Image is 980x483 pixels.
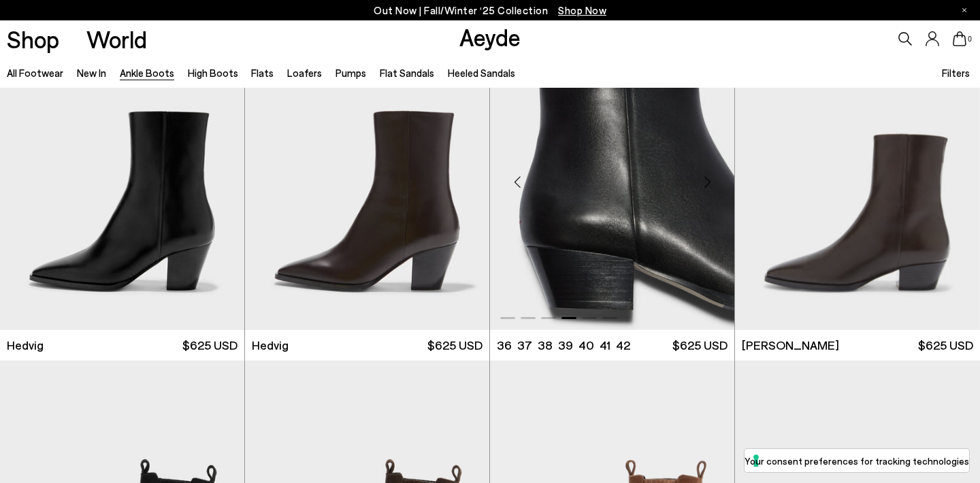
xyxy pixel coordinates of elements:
[490,330,734,361] a: 36 37 38 39 40 41 42 $625 USD
[966,35,973,43] span: 0
[188,67,238,79] a: High Boots
[517,337,532,354] li: 37
[735,23,980,330] a: Next slide Previous slide
[7,67,63,79] a: All Footwear
[538,337,553,354] li: 38
[86,27,147,51] a: World
[7,337,44,354] span: Hedvig
[251,67,274,79] a: Flats
[427,337,483,354] span: $625 USD
[7,27,59,51] a: Shop
[490,23,734,330] img: Baba Pointed Cowboy Boots
[558,4,606,16] span: Navigate to /collections/new-in
[459,22,521,51] a: Aeyde
[735,23,980,330] div: 1 / 6
[245,23,489,330] img: Hedvig Cowboy Ankle Boots
[578,337,594,354] li: 40
[745,454,969,468] label: Your consent preferences for tracking technologies
[287,67,322,79] a: Loafers
[374,2,606,19] p: Out Now | Fall/Winter ‘25 Collection
[918,337,973,354] span: $625 USD
[336,67,366,79] a: Pumps
[448,67,515,79] a: Heeled Sandals
[735,330,980,361] a: [PERSON_NAME] $625 USD
[380,67,434,79] a: Flat Sandals
[77,67,106,79] a: New In
[252,337,289,354] span: Hedvig
[497,161,538,202] div: Previous slide
[497,337,626,354] ul: variant
[490,23,734,330] div: 4 / 6
[490,23,734,330] a: Next slide Previous slide
[742,337,839,354] span: [PERSON_NAME]
[120,67,174,79] a: Ankle Boots
[953,31,966,46] a: 0
[745,449,969,472] button: Your consent preferences for tracking technologies
[497,337,512,354] li: 36
[672,337,728,354] span: $625 USD
[182,337,238,354] span: $625 USD
[245,330,489,361] a: Hedvig $625 USD
[616,337,630,354] li: 42
[600,337,610,354] li: 41
[735,23,980,330] img: Baba Pointed Cowboy Boots
[687,161,728,202] div: Next slide
[558,337,573,354] li: 39
[942,67,970,79] span: Filters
